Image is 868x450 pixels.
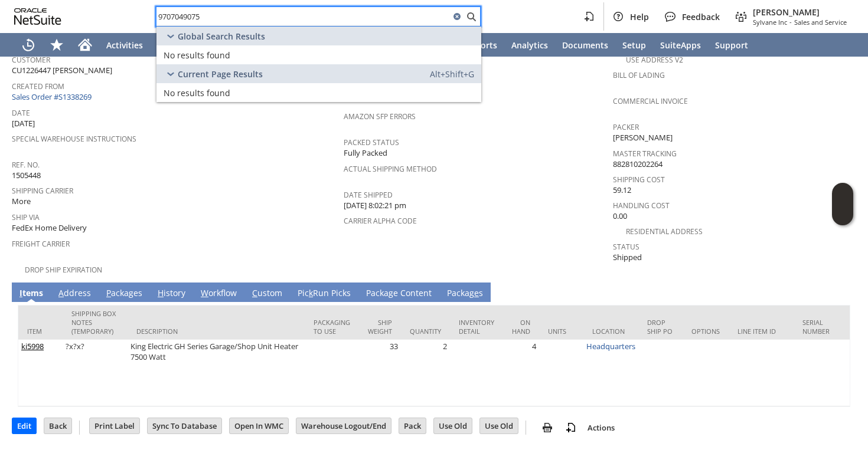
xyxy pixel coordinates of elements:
span: - [789,18,792,27]
a: Date Shipped [344,190,393,200]
a: Packages [444,287,486,300]
a: Ref. No. [12,160,40,170]
input: Print Label [90,418,139,433]
td: 4 [503,340,539,406]
span: [PERSON_NAME] [613,132,673,143]
svg: Search [464,9,478,24]
a: Support [708,33,755,57]
a: No results found [156,83,481,102]
a: PickRun Picks [295,287,354,300]
div: Shortcuts [43,33,71,57]
input: Sync To Database [148,418,221,433]
span: CU1226447 [PERSON_NAME] [12,65,112,76]
a: Sales Order #S1338269 [12,91,94,102]
a: Workflow [198,287,240,300]
span: C [252,287,257,298]
div: Drop Ship PO [647,318,674,336]
a: Recent Records [14,33,43,57]
span: Setup [622,40,646,51]
td: 2 [401,340,450,406]
div: Quantity [410,327,441,336]
a: Customer [12,55,50,65]
a: Drop Ship Expiration [25,265,102,275]
span: Activities [106,40,143,51]
span: I [19,287,22,298]
a: Carrier Alpha Code [344,216,417,226]
iframe: Click here to launch Oracle Guided Learning Help Panel [832,183,853,225]
div: Item [27,327,54,336]
a: Unrolled view on [835,285,849,299]
span: More [12,196,31,207]
td: 33 [359,340,401,406]
a: Shipping Carrier [12,186,73,196]
input: Search [156,9,450,24]
svg: Recent Records [21,38,35,52]
span: Global Search Results [178,31,265,42]
input: Open In WMC [230,418,288,433]
a: Custom [249,287,285,300]
span: SuiteApps [660,40,701,51]
a: Reports [458,33,504,57]
a: Setup [615,33,653,57]
span: FedEx Home Delivery [12,222,87,234]
span: Documents [562,40,608,51]
a: Actual Shipping Method [344,164,437,174]
span: Help [630,11,649,22]
a: Special Warehouse Instructions [12,134,136,144]
img: print.svg [540,421,554,435]
a: Date [12,108,30,118]
a: Status [613,242,639,252]
span: [DATE] 8:02:21 pm [344,200,406,211]
span: 59.12 [613,185,631,196]
div: On Hand [512,318,530,336]
span: A [58,287,64,298]
span: [PERSON_NAME] [753,6,847,18]
svg: Home [78,38,92,52]
input: Use Old [480,418,518,433]
a: Home [71,33,99,57]
div: Inventory Detail [459,318,494,336]
span: P [106,287,111,298]
input: Pack [399,418,426,433]
span: e [474,287,479,298]
div: Options [691,327,720,336]
span: k [309,287,313,298]
span: 882810202264 [613,159,663,170]
a: Analytics [504,33,555,57]
a: Created From [12,81,64,91]
img: add-record.svg [564,421,578,435]
a: Headquarters [586,341,635,352]
div: Units [548,327,575,336]
a: Documents [555,33,615,57]
div: Serial Number [802,318,850,336]
span: Sales and Service [794,18,847,27]
a: Actions [583,422,619,433]
a: Items [17,287,46,300]
div: Ship Weight [368,318,392,336]
a: Residential Address [626,226,703,237]
a: Shipping Cost [613,175,665,185]
span: W [201,287,208,298]
a: Use Address V2 [626,55,683,65]
a: Freight Carrier [12,239,70,249]
a: Master Tracking [613,149,677,159]
a: SuiteApps [653,33,708,57]
input: Use Old [434,418,472,433]
span: 0.00 [613,211,627,222]
div: Line Item ID [738,327,785,336]
svg: Shortcuts [50,38,64,52]
div: Shipping Box Notes (Temporary) [71,309,119,336]
td: King Electric GH Series Garage/Shop Unit Heater 7500 Watt [128,340,305,406]
a: Packer [613,122,639,132]
a: No results found [156,45,481,64]
input: Edit [12,418,36,433]
a: Commercial Invoice [613,96,688,106]
span: Current Page Results [178,68,263,80]
a: History [155,287,188,300]
span: [DATE] [12,118,35,129]
span: 1505448 [12,170,41,181]
span: No results found [164,87,230,98]
input: Back [44,418,71,433]
input: Warehouse Logout/End [296,418,391,433]
a: Handling Cost [613,201,670,211]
